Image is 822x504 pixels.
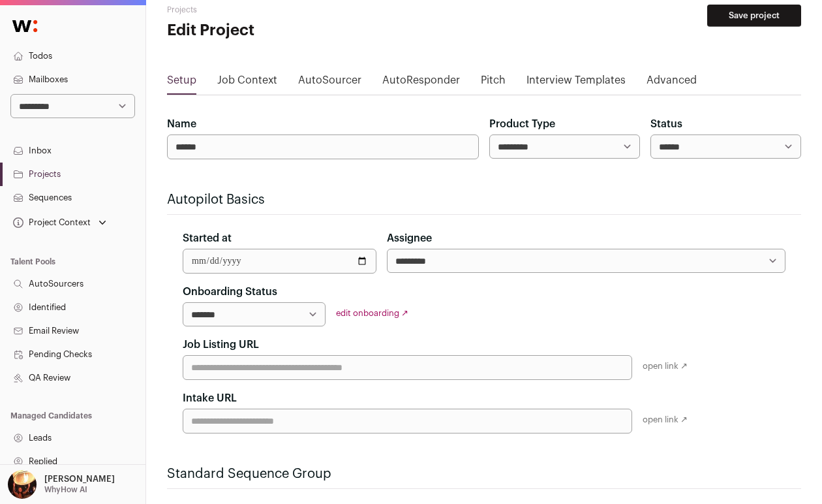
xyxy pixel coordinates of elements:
[489,116,555,132] label: Product Type
[5,13,44,39] img: Wellfound
[167,465,801,483] h2: Standard Sequence Group
[387,230,432,246] label: Assignee
[44,484,87,495] p: WhyHow AI
[217,72,277,93] a: Job Context
[481,72,506,93] a: Pitch
[167,5,378,15] h2: Projects
[167,72,196,93] a: Setup
[167,116,196,132] label: Name
[382,72,460,93] a: AutoResponder
[183,337,259,353] label: Job Listing URL
[8,470,37,499] img: 473170-medium_jpg
[183,390,237,406] label: Intake URL
[10,213,109,232] button: Open dropdown
[647,72,697,93] a: Advanced
[167,191,801,209] h2: Autopilot Basics
[167,20,378,41] h1: Edit Project
[183,230,232,246] label: Started at
[44,474,115,484] p: [PERSON_NAME]
[650,116,682,132] label: Status
[336,309,408,317] a: edit onboarding ↗
[10,217,91,228] div: Project Context
[298,72,361,93] a: AutoSourcer
[5,470,117,499] button: Open dropdown
[183,284,277,300] label: Onboarding Status
[707,5,801,27] button: Save project
[526,72,626,93] a: Interview Templates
